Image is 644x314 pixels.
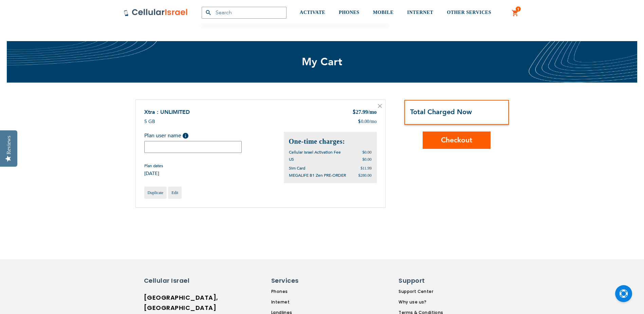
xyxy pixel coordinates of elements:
[289,137,372,146] h2: One-time charges:
[399,289,443,295] a: Support Center
[289,150,341,155] span: Cellular Israel Activation Fee
[361,166,372,171] span: $11.99
[363,150,372,155] span: $0.00
[144,276,202,285] h6: Cellular Israel
[447,10,491,15] span: OTHER SERVICES
[512,9,519,17] a: 1
[410,107,472,117] strong: Total Charged Now
[441,135,472,145] span: Checkout
[517,6,519,12] span: 1
[368,109,377,115] span: /mo
[369,118,377,125] span: /mo
[289,157,294,162] span: US
[144,163,163,169] span: Plan dates
[373,10,394,15] span: MOBILE
[171,190,178,195] span: Edit
[6,136,12,154] div: Reviews
[202,7,287,19] input: Search
[289,165,305,171] span: Sim Card
[358,118,376,125] div: 0.00
[271,299,333,305] a: Internet
[339,10,360,15] span: PHONES
[358,173,372,178] span: $280.00
[271,276,329,285] h6: Services
[358,118,361,125] span: $
[144,187,167,199] a: Duplicate
[183,133,188,139] span: Help
[302,55,343,69] span: My Cart
[423,132,491,149] button: Checkout
[352,108,377,117] div: 27.99
[148,190,164,195] span: Duplicate
[399,299,443,305] a: Why use us?
[289,173,346,178] span: MEGALIFE B1 Zen PRE-ORDER
[300,10,325,15] span: ACTIVATE
[407,10,433,15] span: INTERNET
[144,170,163,177] span: [DATE]
[144,108,190,116] a: Xtra : UNLIMITED
[271,289,333,295] a: Phones
[363,157,372,162] span: $0.00
[144,293,202,313] h6: [GEOGRAPHIC_DATA], [GEOGRAPHIC_DATA]
[168,187,182,199] a: Edit
[399,276,439,285] h6: Support
[144,118,155,125] span: 5 GB
[352,109,356,117] span: $
[124,8,188,17] img: Cellular Israel Logo
[144,132,181,139] span: Plan user name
